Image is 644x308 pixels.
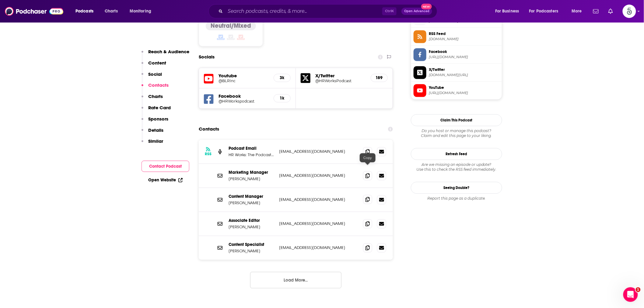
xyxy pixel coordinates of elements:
a: Facebook[URL][DOMAIN_NAME] [414,48,499,61]
span: X/Twitter [429,67,499,72]
button: Claim This Podcast [411,114,502,126]
p: [EMAIL_ADDRESS][DOMAIN_NAME] [279,245,358,250]
p: Podcast Email [229,146,274,151]
button: Contact Podcast [142,161,189,172]
button: Refresh Feed [411,148,502,160]
button: Details [142,127,163,138]
span: Logged in as Spiral5-G2 [623,5,636,18]
button: Load More... [250,272,341,288]
p: [PERSON_NAME] [229,200,274,205]
p: [PERSON_NAME] [229,248,274,254]
p: Marketing Manager [229,170,274,175]
button: Sponsors [142,116,168,127]
button: Content [142,60,166,71]
a: @HRWorksPodcast [315,79,366,83]
h2: Socials [199,51,215,63]
input: Search podcasts, credits, & more... [225,6,382,16]
button: Show profile menu [623,5,636,18]
p: [EMAIL_ADDRESS][DOMAIN_NAME] [279,197,358,202]
p: HR Works: The Podcast for Human Resources [229,152,274,157]
button: Similar [142,138,163,149]
p: Sponsors [148,116,168,122]
span: 1 [636,287,641,292]
h5: Youtube [219,73,269,79]
div: Copy [360,153,376,162]
p: Similar [148,138,163,144]
button: Social [142,71,162,82]
span: Charts [105,7,118,16]
p: [PERSON_NAME] [229,224,274,229]
span: YouTube [429,85,499,90]
p: Rate Card [148,105,171,110]
a: @BLRInc [219,79,269,83]
span: twitter.com/HRWorksPodcast [429,73,499,77]
p: Content Manager [229,194,274,199]
h5: 189 [376,75,383,80]
span: Ctrl K [382,7,397,15]
h5: 3k [279,75,285,80]
span: https://www.facebook.com/HRWorkspodcast [429,55,499,59]
iframe: Intercom live chat [623,287,638,302]
span: https://www.youtube.com/@BLRInc [429,91,499,95]
button: open menu [567,6,590,16]
button: open menu [525,6,567,16]
h5: Facebook [219,93,269,99]
h3: RSS [205,152,212,156]
a: YouTube[URL][DOMAIN_NAME] [414,84,499,97]
h5: 1k [279,96,285,101]
img: Podchaser - Follow, Share and Rate Podcasts [5,5,63,17]
p: Social [148,71,162,77]
a: Open Website [148,177,183,183]
a: X/Twitter[DOMAIN_NAME][URL] [414,66,499,79]
button: Open AdvancedNew [401,8,432,15]
h4: Neutral/Mixed [211,22,251,30]
span: New [421,4,432,9]
button: Reach & Audience [142,49,189,60]
a: @HRWorkspodcast [219,99,269,103]
span: For Business [495,7,519,16]
p: [EMAIL_ADDRESS][DOMAIN_NAME] [279,149,358,154]
div: Claim and edit this page to your liking. [411,128,502,138]
p: Charts [148,93,163,99]
a: Show notifications dropdown [591,6,601,16]
span: feeds.soundcloud.com [429,37,499,41]
span: RSS Feed [429,31,499,37]
div: Search podcasts, credits, & more... [214,4,443,18]
a: Show notifications dropdown [606,6,615,16]
p: Associate Editor [229,218,274,223]
button: Charts [142,93,163,105]
button: open menu [491,6,527,16]
span: Facebook [429,49,499,54]
button: Rate Card [142,105,171,116]
span: Open Advanced [404,10,429,13]
span: More [572,7,582,16]
div: Report this page as a duplicate. [411,196,502,201]
p: [EMAIL_ADDRESS][DOMAIN_NAME] [279,221,358,226]
p: Reach & Audience [148,49,189,54]
p: Details [148,127,163,133]
a: RSS Feed[DOMAIN_NAME] [414,30,499,43]
button: Contacts [142,82,169,93]
img: User Profile [623,5,636,18]
button: open menu [125,6,159,16]
a: Seeing Double? [411,182,502,194]
span: Do you host or manage this podcast? [411,128,502,133]
p: Content Specialist [229,242,274,247]
div: Are we missing an episode or update? Use this to check the RSS feed immediately. [411,162,502,172]
a: Charts [101,6,121,16]
h2: Contacts [199,123,219,135]
button: open menu [71,6,101,16]
p: Content [148,60,166,66]
span: For Podcasters [529,7,558,16]
span: Podcasts [75,7,93,16]
p: Contacts [148,82,169,88]
span: Monitoring [130,7,151,16]
p: [PERSON_NAME] [229,176,274,181]
p: [EMAIL_ADDRESS][DOMAIN_NAME] [279,173,358,178]
h5: X/Twitter [315,73,366,79]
